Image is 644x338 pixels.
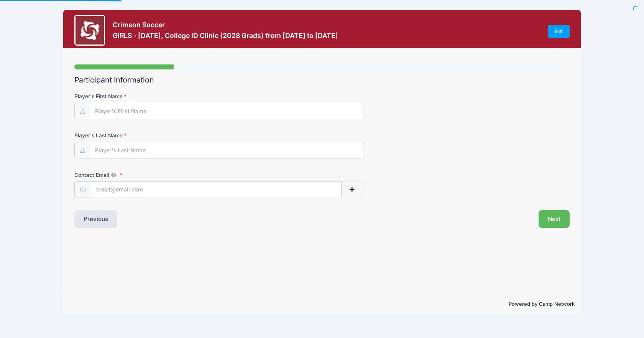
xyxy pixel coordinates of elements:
[113,31,338,40] h3: GIRLS - [DATE], College ID Clinic (2028 Grads) from [DATE] to [DATE]
[74,132,240,139] label: Player's Last Name
[90,103,363,119] input: Player's First Name
[69,300,575,308] p: Powered by Camp Network
[74,210,117,228] button: Previous
[74,92,240,100] label: Player's First Name
[539,210,570,228] button: Next
[90,142,363,158] input: Player's Last Name
[74,76,570,84] h2: Participant Information
[548,25,570,38] a: Exit
[74,171,240,179] label: Contact Email
[109,172,118,178] span: We will send confirmations, payment reminders, and custom email messages to each address listed. ...
[91,181,341,198] input: email@email.com
[113,21,338,29] h3: Crimson Soccer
